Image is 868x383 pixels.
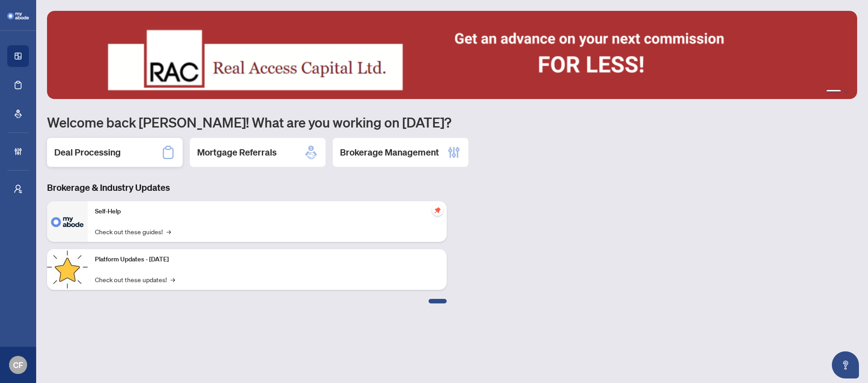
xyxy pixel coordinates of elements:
h1: Welcome back [PERSON_NAME]! What are you working on [DATE]? [47,113,857,131]
span: → [166,227,171,236]
button: 2 [844,90,848,94]
h3: Brokerage & Industry Updates [47,181,447,194]
img: Self-Help [47,201,88,242]
img: logo [7,13,29,19]
img: Slide 0 [47,11,857,99]
a: Check out these guides!→ [95,227,171,236]
h2: Deal Processing [54,146,121,159]
span: user-switch [14,184,23,194]
h2: Mortgage Referrals [197,146,277,159]
p: Platform Updates - [DATE] [95,255,439,265]
button: 1 [826,90,841,94]
a: Check out these updates!→ [95,274,175,284]
p: Self-Help [95,207,439,217]
span: CF [13,359,23,371]
h2: Brokerage Management [340,146,439,159]
span: → [170,274,175,284]
button: Open asap [832,351,859,378]
span: pushpin [432,205,443,216]
img: Platform Updates - July 21, 2025 [47,249,88,290]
